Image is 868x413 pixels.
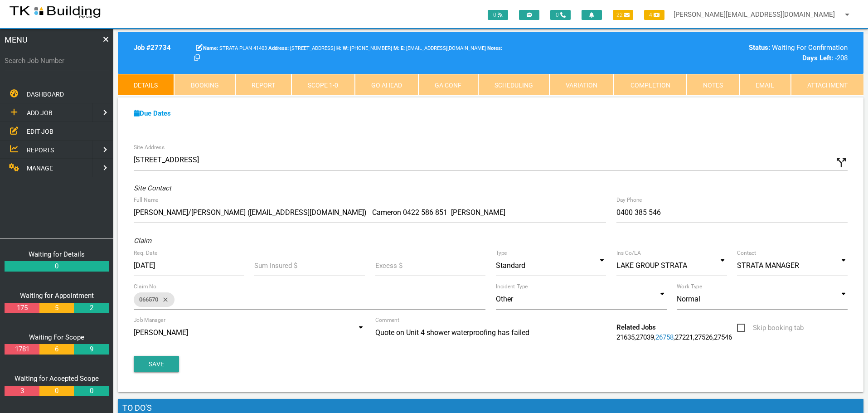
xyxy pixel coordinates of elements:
b: M: [393,45,399,51]
label: Ins Co/LA [616,249,641,257]
a: Booking [174,74,235,96]
i: Site Contact [134,184,171,192]
span: DASHBOARD [27,91,64,98]
b: Address: [268,45,289,51]
a: 26758 [655,333,674,341]
a: Waiting for Accepted Scope [15,374,99,383]
b: W: [343,45,349,51]
a: 9 [74,344,108,355]
a: 0 [5,261,109,272]
span: MENU [5,34,28,46]
a: 27221 [675,333,693,341]
label: Full Name [134,196,158,204]
a: Scope 1-0 [291,74,354,96]
a: Waiting for Appointment [20,292,94,300]
label: Job Manager [134,316,165,324]
a: Click here copy customer information. [194,54,200,62]
a: 3 [5,386,39,396]
label: Excess $ [375,261,402,271]
b: Status: [749,44,770,52]
label: Sum Insured $ [254,261,297,271]
div: Waiting For Confirmation -208 [677,43,848,63]
a: 6 [39,344,74,355]
a: 27546 [714,333,732,341]
span: MANAGE [27,165,53,172]
a: 21635 [616,333,635,341]
label: Work Type [677,282,702,291]
a: 27039 [636,333,654,341]
img: s3file [9,5,101,19]
a: Notes [687,74,739,96]
span: Skip booking tab [737,322,804,334]
div: , , , , , [611,322,732,343]
span: 0 [488,10,508,20]
span: 0 [550,10,571,20]
label: Incident Type [496,282,528,291]
label: Day Phone [616,196,642,204]
b: Name: [203,45,218,51]
a: 0 [74,386,108,396]
a: 0 [39,386,74,396]
span: 22 [613,10,633,20]
a: Completion [614,74,686,96]
a: Report [235,74,291,96]
a: 175 [5,303,39,313]
a: Details [118,74,174,96]
a: Due Dates [134,109,171,117]
b: H: [336,45,341,51]
label: Site Address [134,143,165,151]
a: Variation [549,74,614,96]
b: Days Left: [802,54,833,62]
a: Email [739,74,790,96]
span: [STREET_ADDRESS] [268,45,335,51]
a: 27526 [694,333,713,341]
b: Notes: [487,45,502,51]
label: Search Job Number [5,56,109,66]
span: [EMAIL_ADDRESS][DOMAIN_NAME] [401,45,486,51]
a: Scheduling [478,74,549,96]
div: 066570 [134,292,175,307]
a: Waiting For Scope [29,333,84,341]
b: E: [401,45,405,51]
label: Type [496,249,507,257]
a: 1781 [5,344,39,355]
span: STRATA PLAN 41403 [203,45,267,51]
a: Attachment [791,74,863,96]
label: Comment [375,316,399,324]
b: Related Jobs [616,323,656,331]
i: close [158,292,169,307]
a: 5 [39,303,74,313]
span: Home Phone [336,45,343,51]
span: EDIT JOB [27,127,53,135]
a: Waiting for Details [29,250,85,258]
label: Claim No. [134,282,158,291]
span: REPORTS [27,146,54,153]
a: GA Conf [418,74,478,96]
span: 4 [644,10,664,20]
a: Go Ahead [355,74,418,96]
label: Contact [737,249,756,257]
span: [PHONE_NUMBER] [343,45,392,51]
b: Job # 27734 [134,44,171,52]
button: Save [134,356,179,372]
i: Claim [134,237,151,245]
i: Click to show custom address field [834,156,848,170]
a: 2 [74,303,108,313]
span: ADD JOB [27,109,53,117]
label: Req. Date [134,249,157,257]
